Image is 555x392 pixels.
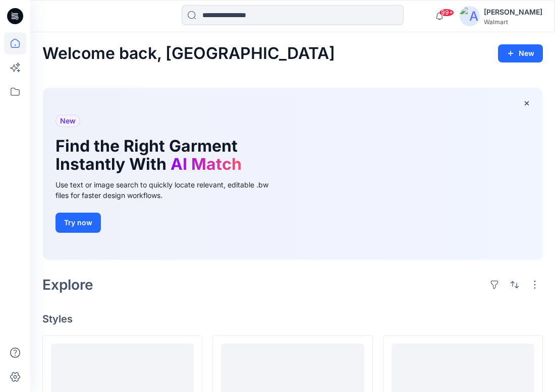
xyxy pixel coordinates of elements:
[60,115,76,127] span: New
[55,179,283,201] div: Use text or image search to quickly locate relevant, editable .bw files for faster design workflows.
[171,154,242,174] span: AI Match
[42,313,543,325] h4: Styles
[460,6,480,26] img: avatar
[439,9,454,17] span: 99+
[484,18,542,26] div: Walmart
[55,213,101,233] button: Try now
[55,137,267,173] h1: Find the Right Garment Instantly With
[42,277,93,293] h2: Explore
[484,6,542,18] div: [PERSON_NAME]
[42,44,335,63] h2: Welcome back, [GEOGRAPHIC_DATA]
[498,44,543,62] button: New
